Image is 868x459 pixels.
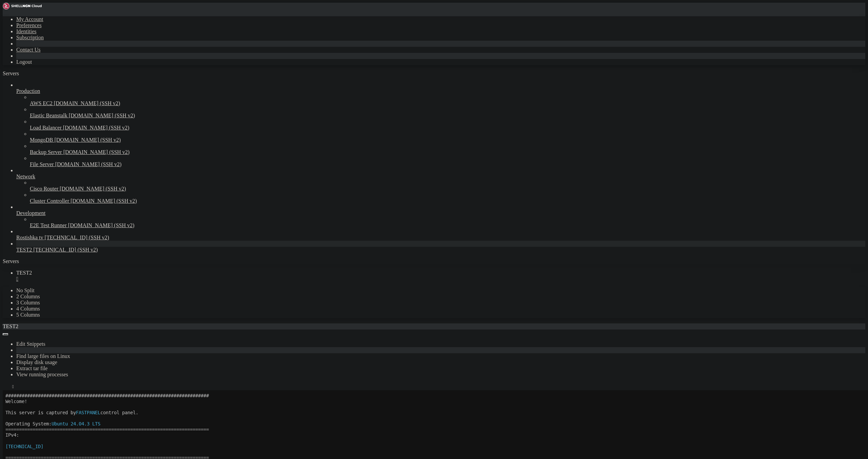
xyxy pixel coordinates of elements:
[16,270,32,276] span: TEST2
[71,198,137,204] span: [DOMAIN_NAME] (SSH v2)
[16,312,40,318] a: 5 Columns
[16,228,865,241] li: Rostishka tv [TECHNICAL_ID] (SSH v2)
[30,113,67,118] span: Elastic Beanstalk
[30,161,54,167] span: File Server
[16,235,865,241] a: Rostishka tv [TECHNICAL_ID] (SSH v2)
[16,35,44,40] a: Subscription
[16,88,865,94] a: Production
[3,110,779,116] x-row: ===========================================================================
[16,287,35,293] a: No Split
[55,161,122,167] span: [DOMAIN_NAME] (SSH v2)
[3,65,779,71] x-row: ===========================================================================
[30,125,62,131] span: Load Balancer
[16,174,35,179] span: Network
[16,365,47,371] a: Extract tar file
[16,47,41,53] a: Contact Us
[60,186,126,192] span: [DOMAIN_NAME] (SSH v2)
[3,3,779,8] x-row: ###########################################################################
[3,71,19,76] span: Servers
[33,247,98,253] span: [TECHNICAL_ID] (SSH v2)
[3,20,779,25] x-row: This server is captured by control panel.
[30,119,865,131] li: Load Balancer [DOMAIN_NAME] (SSH v2)
[30,149,62,155] span: Backup Server
[30,100,865,106] a: AWS EC2 [DOMAIN_NAME] (SSH v2)
[30,106,865,119] li: Elastic Beanstalk [DOMAIN_NAME] (SSH v2)
[30,125,865,131] a: Load Balancer [DOMAIN_NAME] (SSH v2)
[30,137,53,143] span: MongoDB
[16,241,865,253] li: TEST2 [TECHNICAL_ID] (SSH v2)
[30,161,865,167] a: File Server [DOMAIN_NAME] (SSH v2)
[3,37,779,42] x-row: ===========================================================================
[30,192,865,204] li: Cluster Controller [DOMAIN_NAME] (SSH v2)
[30,131,865,143] li: MongoDB [DOMAIN_NAME] (SSH v2)
[3,99,133,104] span: Please do not edit configuration files manually.
[16,210,45,216] span: Development
[30,186,58,192] span: Cisco Router
[30,222,67,228] span: E2E Test Runner
[16,372,68,377] a: View running processes
[16,235,43,240] span: Rostishka tv
[16,276,865,282] a: 
[16,306,40,312] a: 4 Columns
[30,186,865,192] a: Cisco Router [DOMAIN_NAME] (SSH v2)
[30,198,865,204] a: Cluster Controller [DOMAIN_NAME] (SSH v2)
[30,100,53,106] span: AWS EC2
[16,82,865,167] li: Production
[49,31,98,36] span: Ubuntu 24.04.3 LTS
[3,71,46,76] a: Servers
[54,137,121,143] span: [DOMAIN_NAME] (SSH v2)
[16,247,32,253] span: TEST2
[16,88,40,94] span: Production
[45,235,109,240] span: [TECHNICAL_ID] (SSH v2)
[12,384,14,389] div: 
[73,20,98,25] span: FASTPANEL
[30,94,865,106] li: AWS EC2 [DOMAIN_NAME] (SSH v2)
[3,3,42,9] img: Shellngn
[30,137,865,143] a: MongoDB [DOMAIN_NAME] (SSH v2)
[63,149,130,155] span: [DOMAIN_NAME] (SSH v2)
[3,132,779,138] x-row: root@web8:~#
[3,87,779,93] x-row: /etc/apache2/fastpanel2-available
[16,353,70,359] a: Find large files on Linux
[3,87,24,93] span: APACHE2:
[3,121,779,127] x-row: 17:06:42 up 1 day, 19:30, 4 users, load average: 1.18, 1.18, 0.96
[16,59,32,65] a: Logout
[16,16,43,22] a: My Account
[16,300,40,305] a: 3 Columns
[30,222,865,228] a: E2E Test Runner [DOMAIN_NAME] (SSH v2)
[30,180,865,192] li: Cisco Router [DOMAIN_NAME] (SSH v2)
[30,198,69,204] span: Cluster Controller
[3,323,18,329] span: TEST2
[16,167,865,204] li: Network
[30,155,865,167] li: File Server [DOMAIN_NAME] (SSH v2)
[3,82,779,87] x-row: /etc/nginx/fastpanel2-available
[16,28,37,34] a: Identities
[40,133,43,138] div: (13, 23)
[30,113,865,119] a: Elastic Beanstalk [DOMAIN_NAME] (SSH v2)
[3,82,19,87] span: NGINX:
[16,22,42,28] a: Preferences
[3,42,779,48] x-row: IPv4:
[3,258,865,264] div: Servers
[16,247,865,253] a: TEST2 [TECHNICAL_ID] (SSH v2)
[54,100,120,106] span: [DOMAIN_NAME] (SSH v2)
[16,174,865,180] a: Network
[16,270,865,282] a: TEST2
[16,204,865,228] li: Development
[63,125,130,131] span: [DOMAIN_NAME] (SSH v2)
[30,143,865,155] li: Backup Server [DOMAIN_NAME] (SSH v2)
[16,341,45,347] a: Edit Snippets
[3,31,779,37] x-row: Operating System:
[16,359,57,365] a: Display disk usage
[16,294,40,299] a: 2 Columns
[30,149,865,155] a: Backup Server [DOMAIN_NAME] (SSH v2)
[3,127,779,133] x-row: ###########################################################################
[3,54,41,59] span: [TECHNICAL_ID]
[69,113,135,118] span: [DOMAIN_NAME] (SSH v2)
[16,210,865,216] a: Development
[68,222,135,228] span: [DOMAIN_NAME] (SSH v2)
[3,71,779,76] x-row: By default configuration files can be found in the following directories:
[3,8,779,14] x-row: Welcome!
[30,216,865,228] li: E2E Test Runner [DOMAIN_NAME] (SSH v2)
